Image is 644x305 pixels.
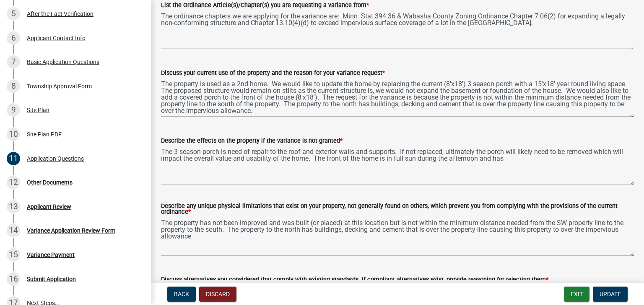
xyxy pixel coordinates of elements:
div: 7 [7,55,20,69]
div: 16 [7,272,20,286]
label: Describe any unique physical limitations that exist on your property, not generally found on othe... [161,203,634,215]
label: Discuss your current use of the property and the reason for your variance request [161,70,385,76]
div: 11 [7,152,20,165]
div: 10 [7,128,20,141]
div: Variance Application Review Form [27,228,115,233]
label: Describe the effects on the property if the variance is not granted [161,138,343,144]
div: Applicant Contact Info [27,35,86,41]
span: Back [174,291,189,297]
div: Township Approval Form [27,83,92,89]
div: 5 [7,7,20,21]
div: Basic Application Questions [27,59,99,65]
div: Site Plan PDF [27,131,62,137]
button: Exit [564,287,589,302]
div: 12 [7,176,20,189]
div: Application Questions [27,156,84,161]
span: Update [600,291,621,297]
div: Applicant Review [27,204,71,210]
div: 9 [7,103,20,117]
div: 15 [7,248,20,261]
div: Site Plan [27,107,49,113]
div: 8 [7,79,20,93]
label: Discuss alternatives you considered that comply with existing standards. If compliant alternative... [161,277,548,283]
button: Update [593,287,628,302]
div: 13 [7,200,20,213]
div: Submit Application [27,276,76,282]
div: 14 [7,224,20,237]
div: After the Fact Verification [27,11,93,17]
button: Back [167,287,196,302]
button: Discard [199,287,236,302]
label: List the Ordinance Article(s)/Chapter(s) you are requesting a variance from [161,3,369,8]
div: 6 [7,31,20,45]
div: Variance Payment [27,252,75,258]
div: Other Documents [27,179,73,185]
